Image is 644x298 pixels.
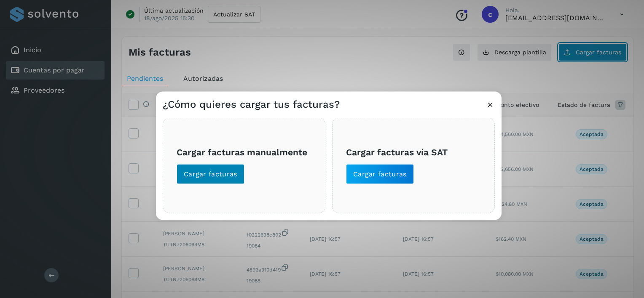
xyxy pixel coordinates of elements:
span: Cargar facturas [184,170,237,179]
button: Cargar facturas [177,164,244,184]
h3: Cargar facturas vía SAT [346,146,481,157]
button: Cargar facturas [346,164,414,184]
h3: Cargar facturas manualmente [177,146,311,157]
span: Cargar facturas [353,170,407,179]
h3: ¿Cómo quieres cargar tus facturas? [163,98,340,111]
